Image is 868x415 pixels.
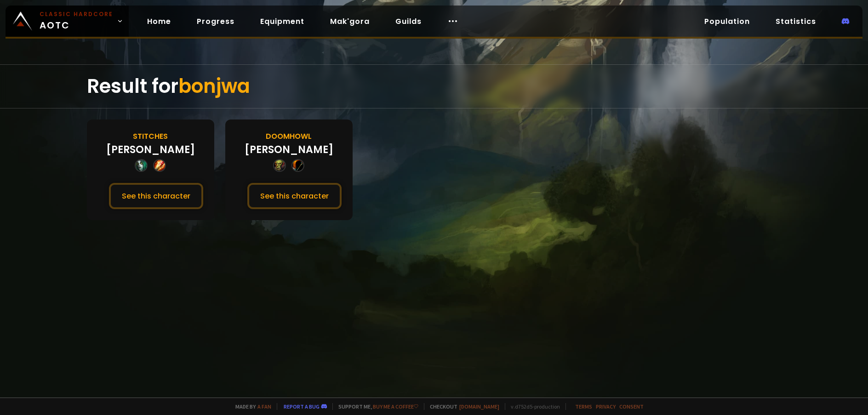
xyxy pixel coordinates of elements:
[230,403,271,410] span: Made by
[257,403,271,410] a: a fan
[373,403,418,410] a: Buy me a coffee
[575,403,592,410] a: Terms
[697,12,757,31] a: Population
[619,403,644,410] a: Consent
[253,12,312,31] a: Equipment
[189,12,242,31] a: Progress
[459,403,499,410] a: [DOMAIN_NAME]
[6,6,129,37] a: Classic HardcoreAOTC
[178,73,250,100] span: bonjwa
[388,12,429,31] a: Guilds
[109,183,203,209] button: See this character
[424,403,499,410] span: Checkout
[87,65,781,108] div: Result for
[106,142,195,157] div: [PERSON_NAME]
[140,12,178,31] a: Home
[332,403,418,410] span: Support me,
[133,131,168,142] div: Stitches
[768,12,823,31] a: Statistics
[40,10,113,18] small: Classic Hardcore
[40,10,113,32] span: AOTC
[245,142,333,157] div: [PERSON_NAME]
[266,131,312,142] div: Doomhowl
[505,403,560,410] span: v. d752d5 - production
[323,12,377,31] a: Mak'gora
[247,183,342,209] button: See this character
[284,403,320,410] a: Report a bug
[596,403,616,410] a: Privacy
